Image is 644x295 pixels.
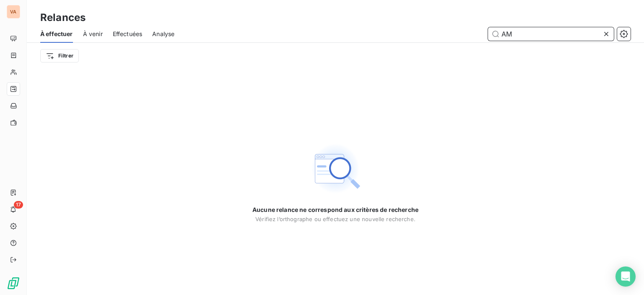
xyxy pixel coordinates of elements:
span: 17 [14,201,23,209]
div: Open Intercom Messenger [615,266,636,287]
span: À effectuer [40,30,73,38]
h3: Relances [40,10,86,25]
span: Aucune relance ne correspond aux critères de recherche [252,206,418,214]
span: Effectuées [113,30,143,38]
span: Analyse [152,30,174,38]
span: À venir [83,30,103,38]
span: Vérifiez l’orthographe ou effectuez une nouvelle recherche. [255,216,415,222]
button: Filtrer [40,49,79,63]
div: VA [7,5,20,18]
img: Logo LeanPay [7,277,20,290]
img: Empty state [309,142,362,196]
input: Rechercher [488,27,614,41]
